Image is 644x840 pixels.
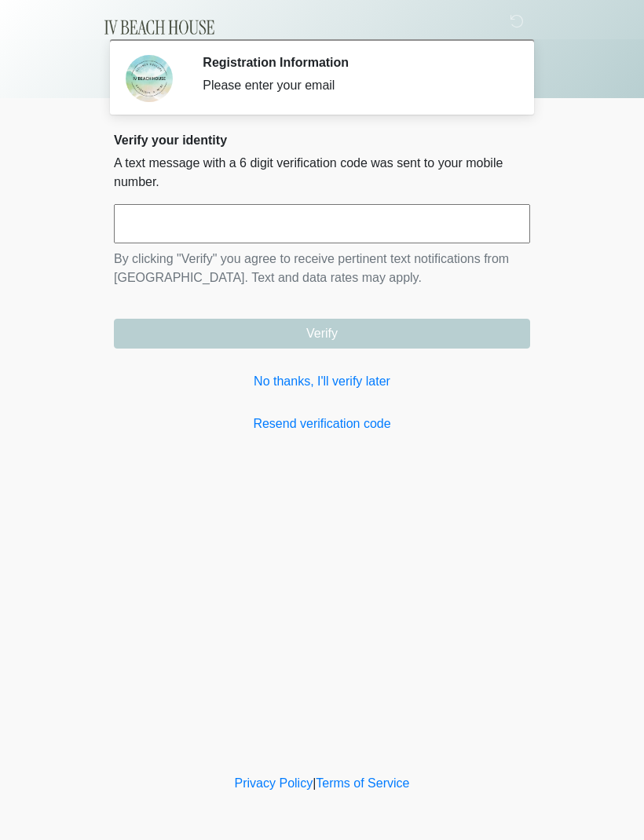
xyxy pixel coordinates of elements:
div: Please enter your email [203,76,507,95]
a: | [313,776,316,790]
a: Privacy Policy [235,776,313,790]
img: Agent Avatar [126,55,173,102]
p: By clicking "Verify" you agree to receive pertinent text notifications from [GEOGRAPHIC_DATA]. Te... [114,250,530,287]
p: A text message with a 6 digit verification code was sent to your mobile number. [114,154,530,192]
h2: Verify your identity [114,133,530,148]
h2: Registration Information [203,55,507,70]
a: Resend verification code [114,415,530,433]
button: Verify [114,319,530,349]
img: IV Beach House Logo [98,12,221,43]
a: No thanks, I'll verify later [114,372,530,391]
a: Terms of Service [316,776,409,790]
